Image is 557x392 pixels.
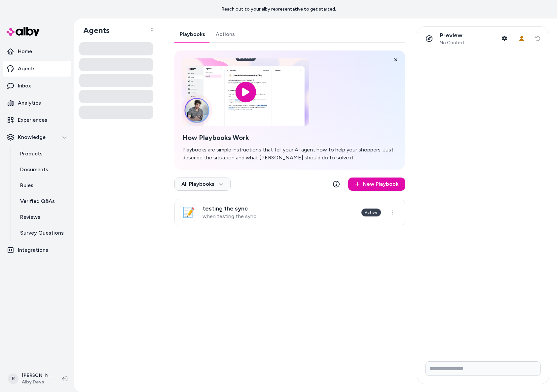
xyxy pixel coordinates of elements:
p: Agents [18,65,36,73]
a: Agents [3,61,71,77]
p: Products [20,150,43,158]
h3: testing the sync [203,205,256,212]
a: Home [3,44,71,59]
button: R[PERSON_NAME]Alby Devs [4,368,57,389]
span: Alby Devs [22,379,52,385]
span: No Context [440,40,464,46]
a: Reviews [14,209,71,225]
p: Inbox [18,82,31,90]
h2: How Playbooks Work [182,134,397,142]
a: Verified Q&As [14,193,71,209]
a: Rules [14,178,71,193]
div: 📝 [180,204,197,221]
p: Survey Questions [20,229,64,237]
p: Verified Q&As [20,197,55,205]
a: Inbox [3,78,71,94]
a: Integrations [3,242,71,258]
span: All Playbooks [181,181,224,187]
p: Home [18,48,32,55]
p: Preview [440,32,464,39]
p: Documents [20,166,48,174]
p: when testing the sync [203,213,256,220]
div: Active [361,209,381,216]
a: 📝testing the syncwhen testing the syncActive [174,199,405,226]
a: New Playbook [348,178,405,191]
input: Write your prompt here [425,361,541,376]
p: Knowledge [18,133,46,141]
span: R [8,374,19,384]
p: Reviews [20,213,40,221]
a: Actions [210,26,240,42]
p: Integrations [18,246,48,254]
p: Reach out to your alby representative to get started. [221,6,336,13]
a: Experiences [3,112,71,128]
p: Experiences [18,116,47,124]
h1: Agents [78,25,110,35]
p: Rules [20,181,33,189]
p: Analytics [18,99,41,107]
p: Playbooks are simple instructions that tell your AI agent how to help your shoppers. Just describ... [182,146,397,162]
a: Analytics [3,95,71,111]
a: Products [14,146,71,162]
p: [PERSON_NAME] [22,372,52,379]
a: Documents [14,162,71,178]
button: All Playbooks [174,178,231,191]
button: Knowledge [3,129,71,145]
a: Playbooks [174,26,210,42]
img: alby Logo [7,27,40,36]
a: Survey Questions [14,225,71,241]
